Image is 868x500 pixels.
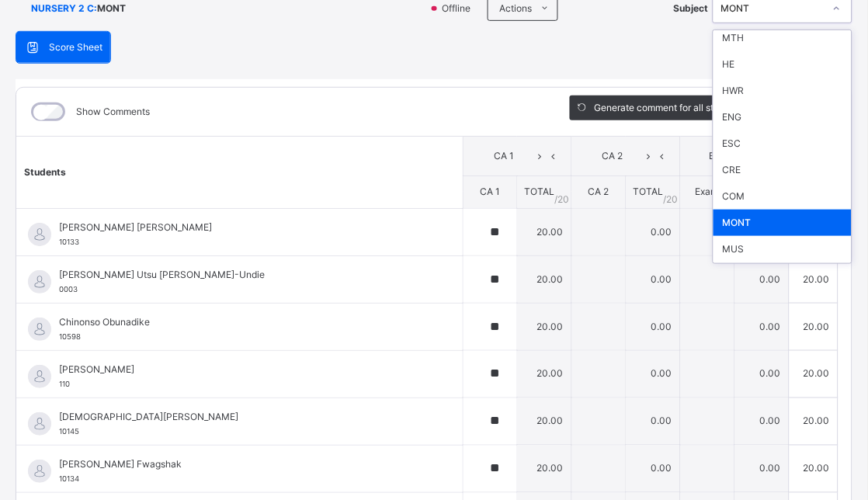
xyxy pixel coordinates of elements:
[517,303,571,350] td: 20.00
[517,398,571,445] td: 20.00
[475,149,533,163] span: CA 1
[517,445,571,492] td: 20.00
[589,186,609,197] span: CA 2
[500,2,533,16] span: Actions
[59,285,78,293] span: 0003
[664,193,679,207] span: / 20
[713,51,852,78] div: HE
[789,350,838,398] td: 20.00
[713,25,852,51] div: MTH
[59,410,428,424] span: [DEMOGRAPHIC_DATA][PERSON_NAME]
[789,255,838,303] td: 20.00
[713,262,852,289] div: RHY
[626,350,680,398] td: 0.00
[49,40,102,54] span: Score Sheet
[59,332,81,341] span: 10598
[524,186,554,197] span: TOTAL
[734,445,789,492] td: 0.00
[517,350,571,398] td: 20.00
[517,208,571,255] td: 20.00
[24,166,66,178] span: Students
[59,363,428,377] span: [PERSON_NAME]
[633,186,663,197] span: TOTAL
[28,460,51,483] img: default.svg
[626,255,680,303] td: 0.00
[517,255,571,303] td: 20.00
[721,2,824,16] div: MONT
[626,398,680,445] td: 0.00
[734,255,789,303] td: 0.00
[28,365,51,388] img: default.svg
[584,149,642,163] span: CA 2
[713,78,852,104] div: HWR
[440,2,480,16] span: Offline
[59,427,79,436] span: 10145
[674,2,709,16] span: Subject
[734,350,789,398] td: 0.00
[97,2,126,16] span: MONT
[626,445,680,492] td: 0.00
[28,318,51,341] img: default.svg
[789,303,838,350] td: 20.00
[734,398,789,445] td: 0.00
[713,210,852,236] div: MONT
[480,186,500,197] span: CA 1
[713,183,852,210] div: COM
[713,236,852,262] div: MUS
[713,130,852,157] div: ESC
[626,208,680,255] td: 0.00
[59,268,428,282] span: [PERSON_NAME] Utsu [PERSON_NAME]-Undie
[59,474,79,483] span: 10134
[28,270,51,293] img: default.svg
[28,223,51,246] img: default.svg
[59,315,428,329] span: Chinonso Obunadike
[59,238,79,246] span: 10133
[734,303,789,350] td: 0.00
[76,105,150,119] label: Show Comments
[713,104,852,130] div: ENG
[595,101,739,115] span: Generate comment for all student
[713,157,852,183] div: CRE
[696,186,719,197] span: Exam
[789,445,838,492] td: 20.00
[59,380,70,388] span: 110
[555,193,570,207] span: / 20
[59,220,428,234] span: [PERSON_NAME] [PERSON_NAME]
[28,412,51,436] img: default.svg
[59,457,428,471] span: [PERSON_NAME] Fwagshak
[789,398,838,445] td: 20.00
[626,303,680,350] td: 0.00
[31,2,97,16] span: NURSERY 2 C :
[693,149,751,163] span: Exam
